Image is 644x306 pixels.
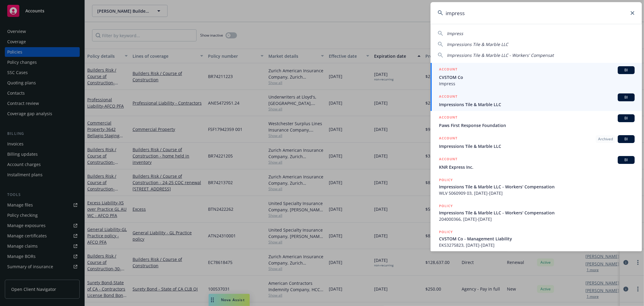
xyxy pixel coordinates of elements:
span: CVSTOM Co - Management Liability [439,236,635,242]
a: ACCOUNTBIKNR Express Inc. [431,153,642,174]
span: BI [620,95,632,100]
a: ACCOUNTBICVSTOM CoImpress [431,63,642,90]
a: ACCOUNTBIImpressions Tile & Marble LLC [431,90,642,111]
h5: POLICY [439,177,453,183]
span: KNR Express Inc. [439,164,635,170]
h5: ACCOUNT [439,66,457,73]
h5: ACCOUNT [439,156,457,163]
span: WLV 5060909 03, [DATE]-[DATE] [439,190,635,196]
span: Impress [447,31,463,36]
span: BI [620,116,632,121]
span: BI [620,157,632,163]
span: Archived [598,136,613,142]
a: ACCOUNTBIPaws First Response Foundation [431,111,642,132]
span: CVSTOM Co [439,74,635,80]
span: Impressions Tile & Marble LLC [447,41,508,47]
h5: ACCOUNT [439,114,457,122]
input: Search... [431,2,642,24]
span: Impressions Tile & Marble LLC - Workers' Compensat [447,52,554,58]
a: ACCOUNTArchivedBIImpressions Tile & Marble LLC [431,132,642,153]
span: 204000366, [DATE]-[DATE] [439,216,635,222]
h5: POLICY [439,203,453,209]
a: POLICYImpressions Tile & Marble LLC - Workers' CompensationWLV 5060909 03, [DATE]-[DATE] [431,174,642,200]
span: Impressions Tile & Marble LLC [439,143,635,149]
span: Impressions Tile & Marble LLC - Workers' Compensation [439,184,635,190]
span: Paws First Response Foundation [439,122,635,129]
span: EKS3275823, [DATE]-[DATE] [439,242,635,248]
span: Impress [439,80,635,87]
h5: POLICY [439,229,453,235]
span: Impressions Tile & Marble LLC [439,101,635,108]
h5: ACCOUNT [439,135,457,142]
span: Impressions Tile & Marble LLC - Workers' Compensation [439,210,635,216]
span: BI [620,136,632,142]
a: POLICYImpressions Tile & Marble LLC - Workers' Compensation204000366, [DATE]-[DATE] [431,200,642,226]
a: POLICYCVSTOM Co - Management LiabilityEKS3275823, [DATE]-[DATE] [431,226,642,252]
h5: ACCOUNT [439,93,457,101]
span: BI [620,67,632,73]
